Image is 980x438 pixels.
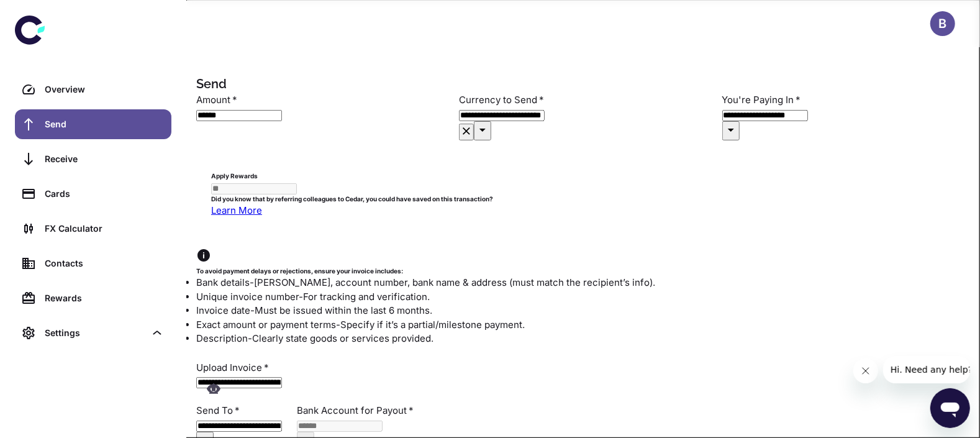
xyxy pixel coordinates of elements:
h6: To avoid payment delays or rejections, ensure your invoice includes: [196,267,970,276]
span: Unique invoice number [196,291,299,303]
iframe: Message from company [883,356,970,383]
button: B [930,11,955,36]
p: - Must be issued within the last 6 months. [196,304,970,318]
iframe: Close message [853,358,878,383]
h6: Did you know that by referring colleagues to Cedar, you could have saved on this transaction? [211,194,955,204]
p: - [PERSON_NAME], account number, bank name & address (must match the recipient’s info). [196,276,970,290]
p: - For tracking and verification. [196,290,970,304]
label: Amount [196,94,237,106]
label: Bank Account for Payout [297,404,414,416]
label: Upload Invoice [196,362,269,373]
button: Open [722,121,740,140]
div: Rewards [45,291,164,305]
div: Contacts [45,257,164,270]
iframe: Button to launch messaging window [930,388,970,428]
h6: Apply Rewards [211,171,955,181]
div: Overview [45,83,164,96]
div: Receive [45,152,164,166]
span: Description [196,332,248,344]
label: Send To [196,404,240,416]
a: Rewards [15,283,171,313]
button: Open [474,121,491,140]
a: Send [15,109,171,139]
p: - Clearly state goods or services provided. [196,332,970,346]
span: Invoice date [196,304,250,316]
div: Settings [15,318,171,348]
h1: Send [196,75,970,93]
a: Cards [15,179,171,209]
p: - Specify if it’s a partial/milestone payment. [196,318,970,332]
a: Overview [15,75,171,104]
a: Receive [15,144,171,174]
span: Exact amount or payment terms [196,319,336,331]
div: Cards [45,187,164,201]
a: Learn More [211,204,262,216]
div: Settings [45,326,145,340]
div: Send [45,117,164,131]
label: Currency to Send [459,94,544,106]
button: Clear [459,124,474,140]
label: You're Paying In [722,94,801,106]
div: FX Calculator [45,222,164,235]
span: Hi. Need any help? [7,9,89,19]
a: Contacts [15,249,171,278]
span: Bank details [196,276,250,288]
a: FX Calculator [15,214,171,244]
